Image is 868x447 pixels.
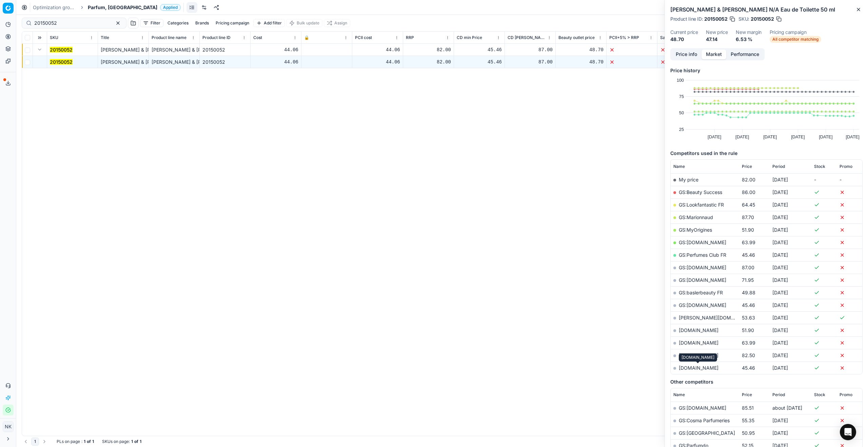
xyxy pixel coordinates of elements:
[742,202,755,208] span: 64.45
[770,36,821,43] span: All competitor matching
[87,439,91,444] strong: of
[738,17,749,21] span: SKU :
[742,405,754,411] span: 85.51
[134,439,138,444] strong: of
[702,50,726,59] button: Market
[34,20,108,26] input: Search by SKU or title
[670,67,863,74] h5: Price history
[84,439,85,444] strong: 1
[508,46,553,53] div: 87.00
[772,277,788,283] span: [DATE]
[508,35,546,40] span: CD [PERSON_NAME]
[508,59,553,65] div: 87.00
[772,164,785,169] span: Period
[706,30,728,35] dt: New price
[726,50,764,59] button: Performance
[140,19,163,27] button: Filter
[679,177,698,182] span: My price
[57,439,94,444] div: :
[31,438,39,446] button: 1
[253,46,298,53] div: 44.06
[131,439,133,444] strong: 1
[763,134,777,139] text: [DATE]
[202,35,231,40] span: Product line ID
[679,227,712,233] a: GS:MyOrigines
[3,422,13,432] span: NK
[772,352,788,358] span: [DATE]
[673,164,685,169] span: Name
[742,277,754,283] span: 71.95
[671,50,702,59] button: Price info
[193,19,212,27] button: Brands
[140,439,141,444] strong: 1
[772,252,788,258] span: [DATE]
[558,59,604,65] div: 48.70
[679,405,726,411] a: GS:[DOMAIN_NAME]
[406,59,451,65] div: 82.00
[772,177,788,182] span: [DATE]
[355,46,400,53] div: 44.06
[50,35,58,40] span: SKU
[679,353,717,362] div: [DOMAIN_NAME]
[33,4,181,11] nav: breadcrumb
[679,352,718,358] a: [DOMAIN_NAME]
[679,430,735,436] a: GS:[GEOGRAPHIC_DATA]
[772,214,788,220] span: [DATE]
[679,202,724,208] a: GS:Lookfantastic FR
[772,202,788,208] span: [DATE]
[742,290,755,295] span: 49.88
[735,134,749,139] text: [DATE]
[772,417,788,423] span: [DATE]
[679,290,723,295] a: GS:baslerbeauty FR
[679,214,713,220] a: GS:Marionnaud
[660,35,680,40] span: Sales Flag
[679,239,726,245] a: GS:[DOMAIN_NAME]
[22,438,48,446] nav: pagination
[772,239,788,245] span: [DATE]
[742,430,755,436] span: 50.95
[33,4,76,11] a: Optimization groups
[772,265,788,270] span: [DATE]
[772,227,788,233] span: [DATE]
[457,46,502,53] div: 45.46
[736,30,762,35] dt: New margin
[165,19,191,27] button: Categories
[101,59,242,65] span: [PERSON_NAME] & [PERSON_NAME] N/A Eau de Toilette 50 ml
[40,438,48,446] button: Go to next page
[152,59,197,65] div: [PERSON_NAME] & [PERSON_NAME] N/A Eau de Toilette 50 ml
[670,30,698,35] dt: Current price
[679,417,730,423] a: GS:Cosma Parfumeries
[742,265,754,270] span: 87.00
[673,392,685,397] span: Name
[772,189,788,195] span: [DATE]
[840,392,852,397] span: Promo
[679,277,726,283] a: GS:[DOMAIN_NAME]
[742,392,752,397] span: Price
[202,59,248,65] div: 20150052
[814,392,825,397] span: Stock
[50,47,73,53] mark: 20150052
[670,150,863,157] h5: Competitors used in the rule
[670,378,863,385] h5: Other competitors
[679,302,726,308] a: GS:[DOMAIN_NAME]
[355,59,400,65] div: 44.06
[679,127,684,132] text: 25
[677,78,684,83] text: 100
[36,34,44,42] button: Expand all
[88,4,157,11] span: Parfum, [GEOGRAPHIC_DATA]
[742,164,752,169] span: Price
[791,134,805,139] text: [DATE]
[253,35,262,40] span: Cost
[152,35,186,40] span: Product line name
[304,35,309,40] span: 🔒
[457,35,482,40] span: CD min Price
[772,302,788,308] span: [DATE]
[708,134,721,139] text: [DATE]
[742,340,755,346] span: 63.99
[840,424,856,440] div: Open Intercom Messenger
[50,46,73,53] button: 20150052
[742,352,755,358] span: 82.50
[679,110,684,115] text: 50
[706,36,728,43] dd: 47.14
[670,36,698,43] dd: 48.70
